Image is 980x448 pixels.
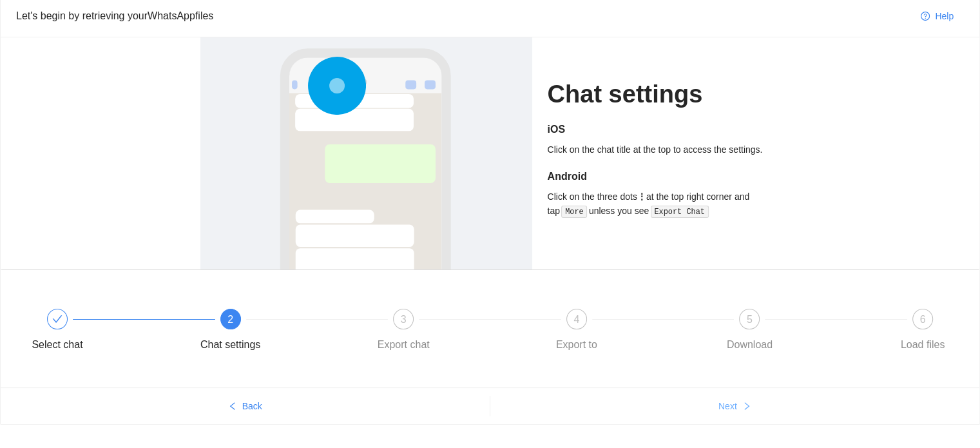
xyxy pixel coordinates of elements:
span: 5 [747,314,753,325]
span: 3 [401,314,407,325]
div: 6Load files [885,309,960,355]
div: Select chat [32,335,82,355]
div: Export chat [378,335,430,355]
div: Click on the chat title at the top to access the settings. [548,142,780,157]
div: Select chat [20,309,193,355]
span: 6 [920,314,926,325]
h5: Android [548,169,780,184]
span: Back [242,399,262,413]
div: 4Export to [539,309,713,355]
span: Next [718,399,737,413]
h5: iOS [548,122,780,137]
div: 3Export chat [366,309,539,355]
button: leftBack [1,396,490,416]
span: question-circle [921,12,930,22]
code: More [561,206,587,219]
code: Export Chat [651,206,709,219]
div: Load files [901,335,945,355]
button: Nextright [490,396,980,416]
span: 4 [573,314,579,325]
h1: Chat settings [548,79,780,110]
div: Let's begin by retrieving your WhatsApp files [16,8,910,24]
button: question-circleHelp [910,6,964,26]
div: 5Download [712,309,885,355]
div: Download [727,335,773,355]
span: left [228,402,237,412]
span: right [742,402,751,412]
b: ⋮ [637,191,646,202]
span: check [52,314,62,324]
div: Export to [556,335,597,355]
div: Chat settings [200,335,260,355]
div: 2Chat settings [193,309,367,355]
span: Help [935,9,954,23]
div: Click on the three dots at the top right corner and tap unless you see [548,190,780,219]
span: 2 [227,314,233,325]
